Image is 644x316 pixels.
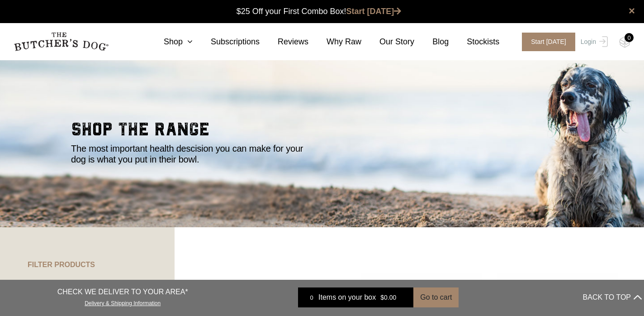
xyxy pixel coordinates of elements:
span: Items on your box [318,292,376,303]
a: Delivery & Shipping Information [85,298,161,306]
a: Start [DATE] [513,33,578,51]
img: TBD_Cart-Empty.png [619,36,630,48]
button: BACK TO TOP [583,287,642,308]
a: Reviews [260,36,308,48]
button: Go to cart [413,287,459,307]
h2: shop the range [71,120,573,143]
a: Subscriptions [193,36,260,48]
p: CHECK WE DELIVER TO YOUR AREA* [57,287,188,297]
a: 0 Items on your box $0.00 [298,287,413,307]
p: The most important health descision you can make for your dog is what you put in their bowl. [71,143,311,165]
a: Why Raw [308,36,361,48]
label: Combo Boxes [44,278,95,290]
a: Login [578,33,608,51]
span: $ [380,294,384,301]
a: Start [DATE] [346,7,402,16]
span: Start [DATE] [522,33,575,51]
a: Our Story [361,36,414,48]
a: close [629,5,635,16]
bdi: 0.00 [380,294,396,301]
div: 0 [625,33,634,42]
div: 0 [305,293,318,302]
a: Stockists [449,36,499,48]
a: Blog [414,36,449,48]
a: Shop [146,36,193,48]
